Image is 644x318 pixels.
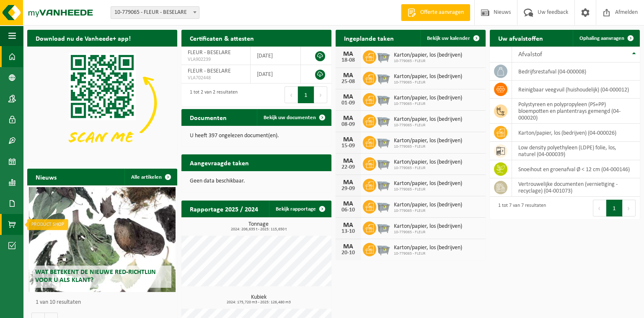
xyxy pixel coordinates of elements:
span: 10-779065 - FLEUR - BESELARE [111,7,199,18]
span: VLA902239 [188,56,244,63]
div: MA [340,243,357,250]
button: Previous [284,86,298,103]
div: MA [340,72,357,79]
div: 08-09 [340,122,357,128]
span: 10-779065 - FLEUR - BESELARE [111,6,199,19]
td: reinigbaar veegvuil (huishoudelijk) (04-000012) [512,81,640,99]
button: Next [623,200,636,216]
span: 10-779065 - FLEUR [394,251,462,256]
img: WB-2500-GAL-GY-01 [376,135,391,149]
div: 20-10 [340,250,357,256]
div: 29-09 [340,186,357,192]
div: MA [340,201,357,207]
span: VLA702448 [188,75,244,81]
div: 1 tot 2 van 2 resultaten [186,86,238,104]
span: Bekijk uw kalender [427,36,470,41]
div: MA [340,136,357,143]
h2: Download nu de Vanheede+ app! [27,30,139,46]
img: WB-2500-GAL-GY-01 [376,156,391,170]
span: Karton/papier, los (bedrijven) [394,223,462,230]
p: Geen data beschikbaar. [190,178,323,184]
td: bedrijfsrestafval (04-000008) [512,63,640,81]
span: Wat betekent de nieuwe RED-richtlijn voor u als klant? [35,269,156,284]
td: [DATE] [251,47,300,65]
td: vertrouwelijke documenten (vernietiging - recyclage) (04-001073) [512,178,640,197]
span: FLEUR - BESELARE [188,50,231,56]
button: 1 [298,86,314,103]
span: 10-779065 - FLEUR [394,59,462,64]
div: 22-09 [340,164,357,170]
span: 2024: 175,720 m3 - 2025: 126,480 m3 [186,300,331,305]
a: Wat betekent de nieuwe RED-richtlijn voor u als klant? [29,187,176,292]
div: 1 tot 7 van 7 resultaten [494,199,546,217]
div: MA [340,179,357,186]
a: Bekijk uw documenten [257,109,331,126]
span: Offerte aanvragen [418,8,466,17]
p: 1 van 10 resultaten [36,300,173,305]
a: Bekijk rapportage [269,201,331,217]
span: 10-779065 - FLEUR [394,144,462,149]
span: 10-779065 - FLEUR [394,80,462,85]
div: 25-08 [340,79,357,85]
span: 10-779065 - FLEUR [394,230,462,235]
div: MA [340,51,357,57]
span: 10-779065 - FLEUR [394,123,462,128]
img: WB-2500-GAL-GY-01 [376,92,391,106]
p: U heeft 397 ongelezen document(en). [190,133,323,139]
span: 10-779065 - FLEUR [394,209,462,214]
img: Download de VHEPlus App [27,47,177,159]
span: Karton/papier, los (bedrijven) [394,52,462,59]
div: 15-09 [340,143,357,149]
img: WB-2500-GAL-GY-01 [376,199,391,213]
h2: Nieuws [27,169,65,185]
button: Previous [593,200,606,216]
span: FLEUR - BESELARE [188,68,231,74]
span: 2024: 206,635 t - 2025: 115,650 t [186,227,331,232]
span: Ophaling aanvragen [579,36,624,41]
td: polystyreen en polypropyleen (PS+PP) bloempotten en plantentrays gemengd (04-000020) [512,99,640,124]
img: WB-2500-GAL-GY-01 [376,242,391,256]
div: MA [340,222,357,229]
span: Afvalstof [518,51,542,58]
div: MA [340,115,357,122]
span: Karton/papier, los (bedrijven) [394,180,462,187]
h2: Uw afvalstoffen [490,30,551,46]
h2: Certificaten & attesten [181,30,262,46]
a: Bekijk uw kalender [420,30,485,47]
span: Karton/papier, los (bedrijven) [394,245,462,251]
h3: Tonnage [186,222,331,232]
a: Offerte aanvragen [401,4,470,21]
h2: Rapportage 2025 / 2024 [181,201,266,217]
td: [DATE] [251,65,300,83]
div: MA [340,94,357,100]
h2: Ingeplande taken [336,30,402,46]
img: WB-2500-GAL-GY-01 [376,70,391,85]
span: Bekijk uw documenten [264,115,316,120]
div: MA [340,158,357,164]
a: Alle artikelen [124,169,176,185]
div: 13-10 [340,229,357,235]
td: snoeihout en groenafval Ø < 12 cm (04-000146) [512,160,640,178]
td: low density polyethyleen (LDPE) folie, los, naturel (04-000039) [512,142,640,160]
td: karton/papier, los (bedrijven) (04-000026) [512,124,640,142]
span: Karton/papier, los (bedrijven) [394,202,462,209]
img: WB-2500-GAL-GY-01 [376,177,391,192]
span: Karton/papier, los (bedrijven) [394,95,462,102]
span: Karton/papier, los (bedrijven) [394,138,462,144]
h2: Aangevraagde taken [181,154,257,171]
span: Karton/papier, los (bedrijven) [394,73,462,80]
span: Karton/papier, los (bedrijven) [394,159,462,166]
img: WB-2500-GAL-GY-01 [376,49,391,63]
span: 10-779065 - FLEUR [394,187,462,192]
div: 18-08 [340,57,357,63]
button: Next [314,86,327,103]
img: WB-2500-GAL-GY-01 [376,220,391,235]
img: WB-2500-GAL-GY-01 [376,113,391,128]
div: 06-10 [340,207,357,213]
span: Karton/papier, los (bedrijven) [394,116,462,123]
span: 10-779065 - FLEUR [394,166,462,171]
button: 1 [606,200,623,216]
span: 10-779065 - FLEUR [394,102,462,107]
h3: Kubiek [186,295,331,305]
a: Ophaling aanvragen [573,30,639,47]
